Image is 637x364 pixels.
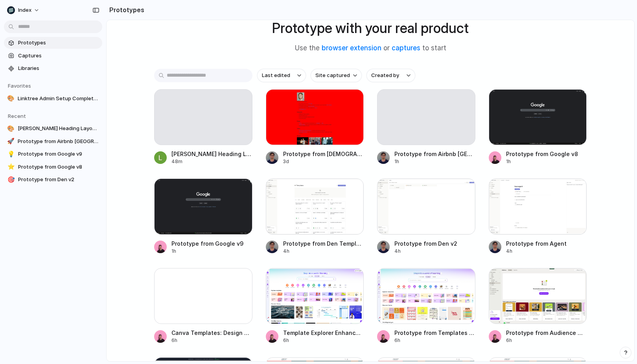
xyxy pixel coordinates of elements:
[106,5,144,15] h2: Prototypes
[154,178,252,254] a: Prototype from Google v9Prototype from Google v91h
[394,248,475,255] div: 4h
[295,43,446,53] span: Use the or to start
[366,69,415,82] button: Created by
[506,329,587,337] span: Prototype from Audience Growth & Engagement
[4,4,44,17] button: Index
[394,329,475,337] span: Prototype from Templates - Canva
[7,150,15,158] div: 💡
[4,148,102,160] a: 💡Prototype from Google v9
[394,239,475,248] span: Prototype from Den v2
[4,50,102,62] a: Captures
[171,329,252,337] span: Canva Templates: Design Types Overview
[4,37,102,49] a: Prototypes
[394,150,475,158] span: Prototype from Airbnb [GEOGRAPHIC_DATA] Home
[4,161,102,173] a: ⭐Prototype from Google v8
[18,138,99,145] span: Prototype from Airbnb [GEOGRAPHIC_DATA] Home
[18,6,31,14] span: Index
[322,44,381,52] a: browser extension
[315,72,350,79] span: Site captured
[283,337,364,344] div: 6h
[394,158,475,165] div: 1h
[266,89,364,165] a: Prototype from Christian Iacullo InterestsPrototype from [DEMOGRAPHIC_DATA][PERSON_NAME] Interests3d
[18,52,99,60] span: Captures
[272,18,469,39] h1: Prototype with your real product
[7,125,15,132] div: 🎨
[506,337,587,344] div: 6h
[377,178,475,254] a: Prototype from Den v2Prototype from Den v24h
[283,239,364,248] span: Prototype from Den Templates
[506,158,587,165] div: 1h
[394,337,475,344] div: 6h
[18,176,99,184] span: Prototype from Den v2
[266,268,364,344] a: Template Explorer EnhancementTemplate Explorer Enhancement6h
[18,163,99,171] span: Prototype from Google v8
[171,248,252,255] div: 1h
[489,89,587,165] a: Prototype from Google v8Prototype from Google v81h
[257,69,306,82] button: Last edited
[506,150,587,158] span: Prototype from Google v8
[266,178,364,254] a: Prototype from Den TemplatesPrototype from Den Templates4h
[506,239,587,248] span: Prototype from Agent
[154,89,252,165] a: [PERSON_NAME] Heading Layout Draft48m
[4,136,102,147] a: 🚀Prototype from Airbnb [GEOGRAPHIC_DATA] Home
[283,248,364,255] div: 4h
[18,150,99,158] span: Prototype from Google v9
[283,329,364,337] span: Template Explorer Enhancement
[4,123,102,134] a: 🎨[PERSON_NAME] Heading Layout Draft
[283,158,364,165] div: 3d
[171,150,252,158] span: [PERSON_NAME] Heading Layout Draft
[392,44,420,52] a: captures
[4,63,102,74] a: Libraries
[171,239,252,248] span: Prototype from Google v9
[154,268,252,344] a: Canva Templates: Design Types OverviewCanva Templates: Design Types Overview6h
[171,158,252,165] div: 48m
[4,93,102,105] a: 🎨Linktree Admin Setup Completion
[506,248,587,255] div: 4h
[7,176,15,184] div: 🎯
[4,174,102,186] a: 🎯Prototype from Den v2
[8,113,26,119] span: Recent
[18,39,99,47] span: Prototypes
[7,138,15,145] div: 🚀
[8,83,31,89] span: Favorites
[7,95,15,103] div: 🎨
[7,163,15,171] div: ⭐
[311,69,362,82] button: Site captured
[262,72,290,79] span: Last edited
[18,95,99,103] span: Linktree Admin Setup Completion
[18,125,99,132] span: [PERSON_NAME] Heading Layout Draft
[171,337,252,344] div: 6h
[283,150,364,158] span: Prototype from [DEMOGRAPHIC_DATA][PERSON_NAME] Interests
[489,178,587,254] a: Prototype from AgentPrototype from Agent4h
[18,64,99,72] span: Libraries
[489,268,587,344] a: Prototype from Audience Growth & EngagementPrototype from Audience Growth & Engagement6h
[371,72,399,79] span: Created by
[377,268,475,344] a: Prototype from Templates - CanvaPrototype from Templates - Canva6h
[377,89,475,165] a: Prototype from Airbnb [GEOGRAPHIC_DATA] Home1h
